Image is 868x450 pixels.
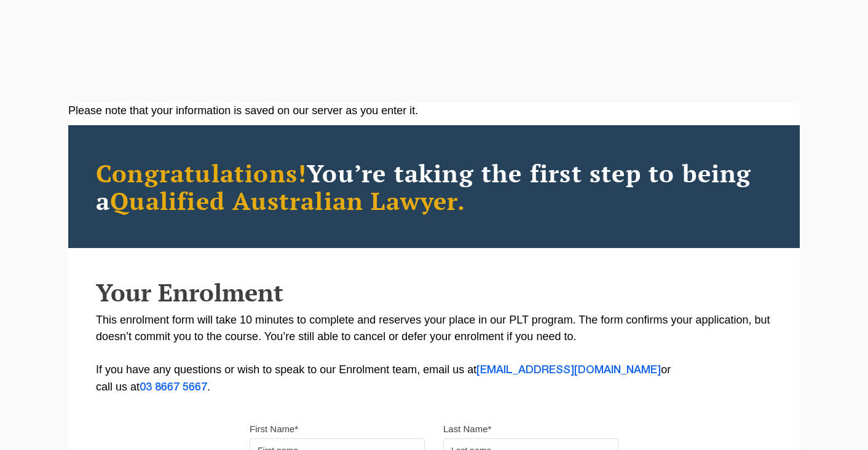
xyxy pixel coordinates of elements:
span: Congratulations! [96,157,307,189]
label: Last Name* [443,423,491,435]
a: 03 8667 5667 [140,382,207,392]
a: [EMAIL_ADDRESS][DOMAIN_NAME] [476,365,661,375]
div: Please note that your information is saved on our server as you enter it. [68,103,800,119]
p: This enrolment form will take 10 minutes to complete and reserves your place in our PLT program. ... [96,312,772,396]
h2: You’re taking the first step to being a [96,159,772,214]
h2: Your Enrolment [96,279,772,306]
label: First Name* [250,423,298,435]
span: Qualified Australian Lawyer. [110,184,465,217]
